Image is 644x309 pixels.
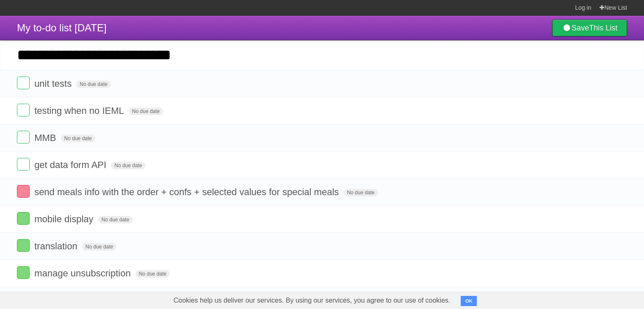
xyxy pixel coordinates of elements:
[61,135,95,142] span: No due date
[76,80,111,88] span: No due date
[34,187,341,197] span: send meals info with the order + confs + selected values for special meals
[17,22,107,33] span: My to-do list [DATE]
[17,266,30,279] label: Done
[34,268,133,279] span: manage unsubscription
[34,132,58,143] span: MMB
[98,216,133,223] span: No due date
[129,108,163,115] span: No due date
[111,162,145,169] span: No due date
[17,239,30,252] label: Done
[17,104,30,116] label: Done
[34,78,74,89] span: unit tests
[17,212,30,225] label: Done
[17,131,30,143] label: Done
[165,292,459,309] span: Cookies help us deliver our services. By using our services, you agree to our use of cookies.
[17,77,30,89] label: Done
[552,19,627,36] a: SaveThis List
[17,158,30,171] label: Done
[34,214,95,224] span: mobile display
[34,160,108,170] span: get data form API
[135,270,170,278] span: No due date
[34,241,80,251] span: translation
[82,243,116,251] span: No due date
[343,189,378,196] span: No due date
[461,296,477,306] button: OK
[17,185,30,198] label: Done
[34,105,126,116] span: testing when no IEML
[589,24,617,32] b: This List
